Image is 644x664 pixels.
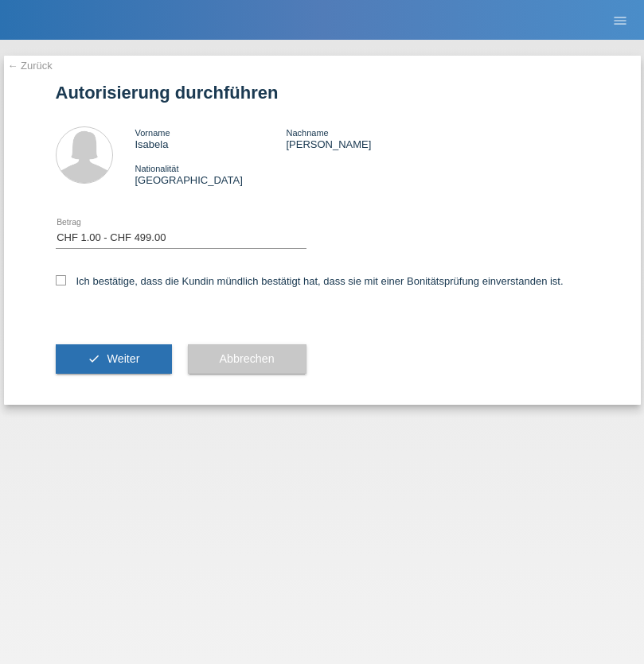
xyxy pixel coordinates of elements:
[135,164,179,173] span: Nationalität
[286,128,328,138] span: Nachname
[56,275,564,287] label: Ich bestätige, dass die Kundin mündlich bestätigt hat, dass sie mit einer Bonitätsprüfung einvers...
[188,344,306,375] button: Abbrechen
[135,162,287,186] div: [GEOGRAPHIC_DATA]
[612,13,628,29] i: menu
[88,352,100,365] i: check
[286,126,437,150] div: [PERSON_NAME]
[56,83,589,103] h1: Autorisierung durchführen
[56,344,172,375] button: check Weiter
[135,128,170,138] span: Vorname
[220,352,275,365] span: Abbrechen
[107,352,139,365] span: Weiter
[8,60,53,72] a: ← Zurück
[604,15,636,25] a: menu
[135,126,287,150] div: Isabela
